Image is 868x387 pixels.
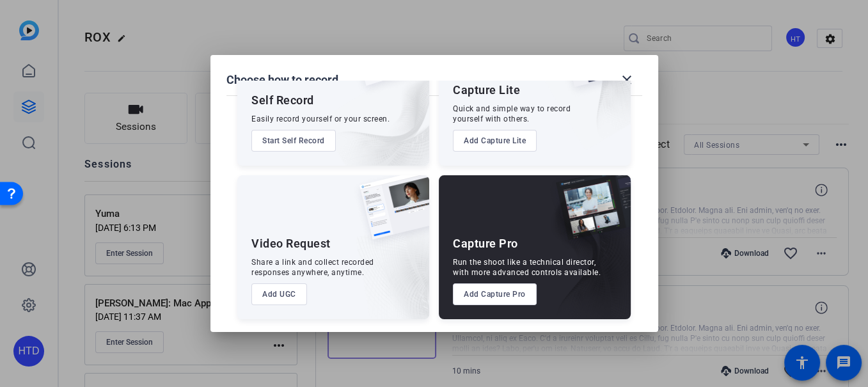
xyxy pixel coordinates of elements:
[350,175,429,253] img: ugc-content.png
[453,104,571,124] div: Quick and simple way to record yourself with others.
[251,130,336,152] button: Start Self Record
[516,22,631,150] img: embarkstudio-capture-lite.png
[251,114,390,124] div: Easily record yourself or your screen.
[619,72,635,88] mat-icon: close
[251,236,331,251] div: Video Request
[251,257,374,278] div: Share a link and collect recorded responses anywhere, anytime.
[546,175,631,253] img: capture-pro.png
[355,215,429,319] img: embarkstudio-ugc-content.png
[453,83,520,98] div: Capture Lite
[251,283,307,305] button: Add UGC
[226,72,338,88] h1: Choose how to record
[453,257,601,278] div: Run the shoot like a technical director, with more advanced controls available.
[251,93,314,108] div: Self Record
[453,130,537,152] button: Add Capture Lite
[453,236,518,251] div: Capture Pro
[318,49,429,166] img: embarkstudio-self-record.png
[453,283,537,305] button: Add Capture Pro
[536,191,631,319] img: embarkstudio-capture-pro.png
